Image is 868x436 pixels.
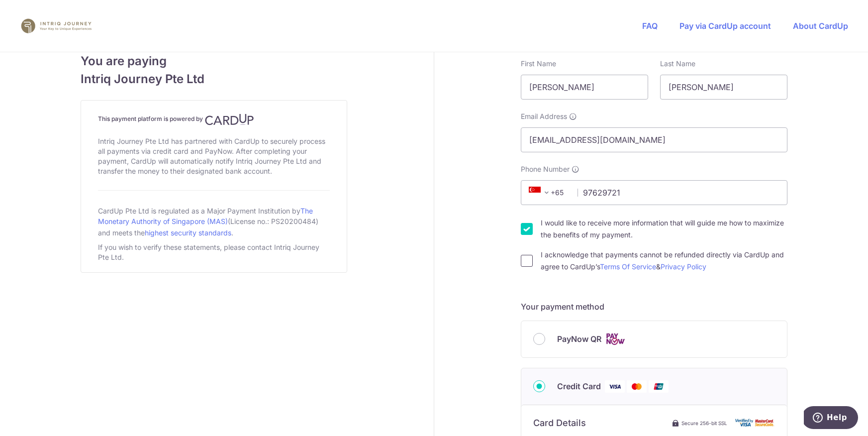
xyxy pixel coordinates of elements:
[605,380,625,393] img: Visa
[660,75,787,100] input: Last name
[526,187,571,199] span: +65
[521,111,567,121] span: Email Address
[649,380,669,393] img: Union Pay
[600,262,656,271] a: Terms Of Service
[533,333,775,345] div: PayNow QR Cards logo
[804,406,858,431] iframe: Opens a widget where you can find more information
[679,21,771,31] a: Pay via CardUp account
[521,75,648,100] input: First name
[521,301,787,313] h5: Your payment method
[529,187,553,199] span: +65
[145,228,231,237] a: highest security standards
[521,59,556,69] label: First Name
[98,113,330,125] h4: This payment platform is powered by
[557,380,601,392] span: Credit Card
[735,419,775,427] img: card secure
[81,52,347,70] span: You are paying
[533,417,586,429] h6: Card Details
[521,164,570,174] span: Phone Number
[661,262,706,271] a: Privacy Policy
[605,333,625,345] img: Cards logo
[541,249,787,273] label: I acknowledge that payments cannot be refunded directly via CardUp and agree to CardUp’s &
[793,21,848,31] a: About CardUp
[521,127,787,152] input: Email address
[627,380,647,393] img: Mastercard
[98,203,330,240] div: CardUp Pte Ltd is regulated as a Major Payment Institution by (License no.: PS20200484) and meets...
[660,59,695,69] label: Last Name
[98,240,330,264] div: If you wish to verify these statements, please contact Intriq Journey Pte Ltd.
[205,113,254,125] img: CardUp
[533,380,775,393] div: Credit Card Visa Mastercard Union Pay
[81,70,347,88] span: Intriq Journey Pte Ltd
[98,134,330,178] div: Intriq Journey Pte Ltd has partnered with CardUp to securely process all payments via credit card...
[681,419,727,427] span: Secure 256-bit SSL
[642,21,658,31] a: FAQ
[541,217,787,241] label: I would like to receive more information that will guide me how to maximize the benefits of my pa...
[557,333,601,345] span: PayNow QR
